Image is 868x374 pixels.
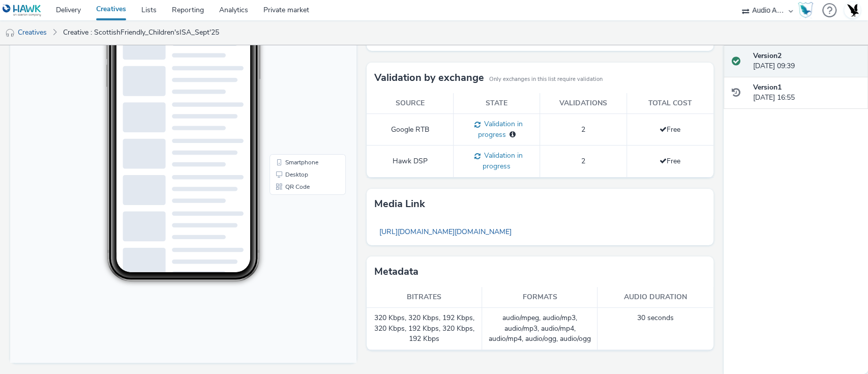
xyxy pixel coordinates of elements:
[481,151,523,171] span: Validation in progress
[478,119,523,139] span: Validation in progress
[845,3,860,18] img: Account UK
[275,226,298,232] span: Desktop
[798,2,813,18] img: Hawk Academy
[3,4,42,17] img: undefined Logo
[117,39,128,45] span: 16:51
[374,264,418,279] h3: Metadata
[753,82,860,103] div: [DATE] 16:55
[597,287,713,308] th: Audio duration
[753,51,782,61] strong: Version 2
[367,308,482,350] td: 320 Kbps, 320 Kbps, 192 Kbps, 320 Kbps, 192 Kbps, 320 Kbps, 192 Kbps
[489,75,603,83] small: Only exchanges in this list require validation
[482,287,597,308] th: Formats
[275,238,300,244] span: QR Code
[261,235,334,247] li: QR Code
[367,287,482,308] th: Bitrates
[261,223,334,235] li: Desktop
[374,196,425,212] h3: Media link
[367,93,453,114] th: Source
[798,2,817,18] a: Hawk Academy
[753,51,860,72] div: [DATE] 09:39
[581,156,585,166] span: 2
[374,222,517,242] a: [URL][DOMAIN_NAME][DOMAIN_NAME]
[482,308,597,350] td: audio/mpeg, audio/mp3, audio/mp3, audio/mp4, audio/mp4, audio/ogg, audio/ogg
[540,93,626,114] th: Validations
[374,70,484,85] h3: Validation by exchange
[581,125,585,134] span: 2
[660,156,680,166] span: Free
[454,93,540,114] th: State
[660,125,680,134] span: Free
[367,146,453,177] td: Hawk DSP
[275,214,308,220] span: Smartphone
[597,308,713,350] td: 30 seconds
[58,20,224,45] a: Creative : ScottishFriendly_Children'sISA_Sept'25
[367,114,453,146] td: Google RTB
[5,28,15,38] img: audio
[626,93,713,114] th: Total cost
[753,82,782,92] strong: Version 1
[261,211,334,223] li: Smartphone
